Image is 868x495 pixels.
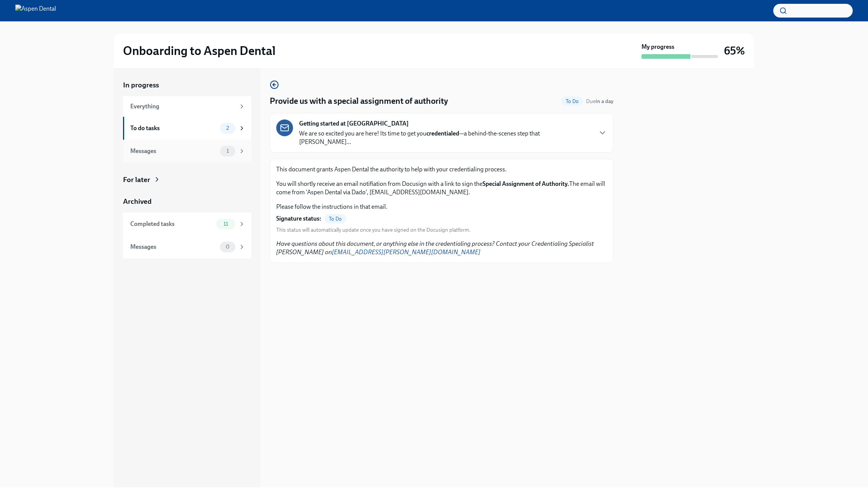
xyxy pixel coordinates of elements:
[276,240,594,256] em: Have questions about this document, or anything else in the credentialing process? Contact your C...
[130,243,217,251] div: Messages
[586,98,614,105] span: October 10th, 2025 07:00
[221,244,234,250] span: 0
[724,44,745,58] h3: 65%
[222,148,233,154] span: 1
[270,95,448,107] h4: Provide us with a special assignment of authority
[130,147,217,155] div: Messages
[123,43,275,58] h2: Onboarding to Aspen Dental
[130,102,235,111] div: Everything
[426,130,459,137] strong: credentialed
[123,235,251,258] a: Messages0
[276,214,321,223] strong: Signature status:
[130,124,217,132] div: To do tasks
[123,80,251,90] a: In progress
[332,248,481,256] a: [EMAIL_ADDRESS][PERSON_NAME][DOMAIN_NAME]
[123,213,251,235] a: Completed tasks11
[130,220,213,228] div: Completed tasks
[299,119,409,128] strong: Getting started at [GEOGRAPHIC_DATA]
[15,5,56,17] img: Aspen Dental
[596,98,614,105] strong: in a day
[219,221,233,227] span: 11
[324,216,346,222] span: To Do
[123,117,251,140] a: To do tasks2
[483,180,569,187] strong: Special Assignment of Authority.
[123,175,150,185] div: For later
[276,165,607,174] p: This document grants Aspen Dental the authority to help with your credentialing process.
[299,129,592,146] p: We are so excited you are here! Its time to get you —a behind-the-scenes step that [PERSON_NAME]...
[123,175,251,185] a: For later
[123,197,251,206] a: Archived
[641,43,674,51] strong: My progress
[561,98,583,104] span: To Do
[276,180,607,197] p: You will shortly receive an email notifiation from Docusign with a link to sign the The email wil...
[276,226,471,234] span: This status will automatically update once you have signed on the Docusign platform.
[276,203,607,211] p: Please follow the instructions in that email.
[123,140,251,163] a: Messages1
[123,96,251,117] a: Everything
[586,98,614,105] span: Due
[222,125,233,131] span: 2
